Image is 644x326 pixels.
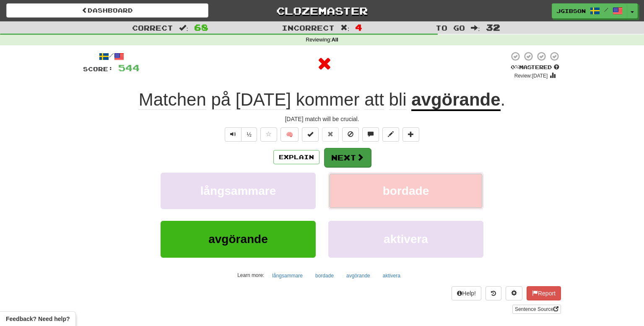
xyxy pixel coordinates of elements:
button: Set this sentence to 100% Mastered (alt+m) [302,127,319,142]
a: Clozemaster [221,3,423,18]
span: på [211,90,231,110]
div: / [83,51,140,62]
button: avgörande [342,269,375,282]
button: Discuss sentence (alt+u) [362,127,379,142]
button: Edit sentence (alt+d) [382,127,399,142]
button: aktivera [328,221,483,257]
button: Add to collection (alt+a) [402,127,419,142]
span: kommer [296,90,360,110]
div: Mastered [509,64,561,71]
button: bordade [328,173,483,209]
button: ½ [241,127,257,142]
button: avgörande [161,221,316,257]
button: Help! [452,286,481,300]
span: : [471,24,480,31]
span: aktivera [384,233,428,246]
span: avgörande [208,233,268,246]
span: 0 % [511,64,519,70]
span: [DATE] [236,90,291,110]
span: Open feedback widget [6,315,70,323]
small: Review: [DATE] [514,73,548,79]
button: Explain [273,150,319,164]
span: Matchen [139,90,206,110]
button: Next [324,148,371,167]
span: 68 [194,22,208,32]
span: . [501,90,506,109]
button: långsammare [161,173,316,209]
span: : [340,24,350,31]
span: jgibson [556,7,586,15]
u: avgörande [411,90,500,111]
button: långsammare [267,269,307,282]
button: Report [527,286,561,300]
button: bordade [311,269,338,282]
span: / [604,7,608,13]
a: Dashboard [6,3,208,18]
span: bordade [383,184,429,197]
span: bli [389,90,407,110]
small: Learn more: [237,272,264,278]
span: 4 [355,22,362,32]
span: Incorrect [282,23,335,32]
span: Correct [132,23,173,32]
span: Score: [83,65,113,72]
span: långsammare [200,184,276,197]
a: jgibson / [552,3,627,18]
div: [DATE] match will be crucial. [83,115,561,123]
div: Text-to-speech controls [223,127,257,142]
span: To go [436,23,465,32]
span: att [364,90,384,110]
button: 🧠 [280,127,299,142]
button: Play sentence audio (ctl+space) [225,127,241,142]
button: Ignore sentence (alt+i) [342,127,359,142]
button: Favorite sentence (alt+f) [260,127,277,142]
strong: All [332,37,338,43]
a: Sentence Source [512,305,561,314]
span: 544 [118,62,140,73]
span: 32 [486,22,500,32]
button: aktivera [378,269,405,282]
button: Round history (alt+y) [486,286,501,300]
button: Reset to 0% Mastered (alt+r) [322,127,339,142]
span: : [179,24,188,31]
